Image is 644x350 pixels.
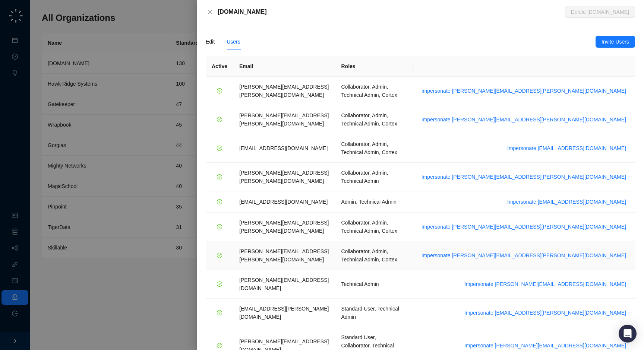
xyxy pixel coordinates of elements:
td: Collaborator, Admin, Technical Admin, Cortex [335,77,412,105]
td: Standard User, Technical Admin [335,299,412,327]
span: check-circle [217,174,222,179]
span: [PERSON_NAME][EMAIL_ADDRESS][PERSON_NAME][DOMAIN_NAME] [239,220,329,234]
span: check-circle [217,281,222,287]
button: Impersonate [PERSON_NAME][EMAIL_ADDRESS][PERSON_NAME][DOMAIN_NAME] [419,86,629,95]
span: check-circle [217,253,222,258]
button: Invite Users [596,36,635,48]
span: close [207,9,213,15]
span: [EMAIL_ADDRESS][DOMAIN_NAME] [239,199,328,205]
td: Collaborator, Admin, Technical Admin [335,163,412,191]
button: Impersonate [EMAIL_ADDRESS][PERSON_NAME][DOMAIN_NAME] [461,308,629,317]
span: Impersonate [PERSON_NAME][EMAIL_ADDRESS][PERSON_NAME][DOMAIN_NAME] [422,251,626,260]
th: Email [233,56,335,77]
div: Open Intercom Messenger [619,325,637,343]
span: check-circle [217,310,222,315]
td: Collaborator, Admin, Technical Admin, Cortex [335,241,412,270]
span: Invite Users [602,38,629,46]
span: Impersonate [PERSON_NAME][EMAIL_ADDRESS][PERSON_NAME][DOMAIN_NAME] [422,87,626,95]
span: [PERSON_NAME][EMAIL_ADDRESS][PERSON_NAME][DOMAIN_NAME] [239,84,329,98]
span: Impersonate [EMAIL_ADDRESS][DOMAIN_NAME] [507,144,626,152]
span: Impersonate [EMAIL_ADDRESS][DOMAIN_NAME] [507,198,626,206]
td: Collaborator, Admin, Technical Admin, Cortex [335,105,412,134]
span: Impersonate [PERSON_NAME][EMAIL_ADDRESS][PERSON_NAME][DOMAIN_NAME] [422,223,626,231]
span: [PERSON_NAME][EMAIL_ADDRESS][PERSON_NAME][DOMAIN_NAME] [239,170,329,184]
td: Technical Admin [335,270,412,299]
span: [PERSON_NAME][EMAIL_ADDRESS][PERSON_NAME][DOMAIN_NAME] [239,112,329,127]
td: Collaborator, Admin, Technical Admin, Cortex [335,134,412,163]
span: Impersonate [EMAIL_ADDRESS][PERSON_NAME][DOMAIN_NAME] [464,309,626,317]
th: Roles [335,56,412,77]
div: Users [227,38,240,46]
span: check-circle [217,117,222,122]
span: check-circle [217,199,222,204]
span: check-circle [217,343,222,348]
span: [PERSON_NAME][EMAIL_ADDRESS][PERSON_NAME][DOMAIN_NAME] [239,248,329,262]
span: [EMAIL_ADDRESS][DOMAIN_NAME] [239,145,328,151]
span: Impersonate [PERSON_NAME][EMAIL_ADDRESS][DOMAIN_NAME] [464,280,626,288]
div: [DOMAIN_NAME] [218,7,565,16]
button: Impersonate [PERSON_NAME][EMAIL_ADDRESS][PERSON_NAME][DOMAIN_NAME] [419,172,629,181]
span: Impersonate [PERSON_NAME][EMAIL_ADDRESS][PERSON_NAME][DOMAIN_NAME] [422,115,626,124]
span: Impersonate [PERSON_NAME][EMAIL_ADDRESS][PERSON_NAME][DOMAIN_NAME] [422,173,626,181]
td: Collaborator, Admin, Technical Admin, Cortex [335,213,412,241]
button: Close [206,7,215,16]
button: Delete [DOMAIN_NAME] [565,6,635,18]
td: Admin, Technical Admin [335,191,412,213]
button: Impersonate [EMAIL_ADDRESS][DOMAIN_NAME] [504,197,629,206]
button: Impersonate [PERSON_NAME][EMAIL_ADDRESS][PERSON_NAME][DOMAIN_NAME] [419,222,629,231]
div: Edit [206,38,215,46]
span: [PERSON_NAME][EMAIL_ADDRESS][DOMAIN_NAME] [239,277,329,291]
button: Impersonate [PERSON_NAME][EMAIL_ADDRESS][DOMAIN_NAME] [461,280,629,289]
span: check-circle [217,146,222,151]
span: [EMAIL_ADDRESS][PERSON_NAME][DOMAIN_NAME] [239,306,329,320]
button: Impersonate [PERSON_NAME][EMAIL_ADDRESS][DOMAIN_NAME] [461,341,629,350]
th: Active [206,56,233,77]
button: Impersonate [EMAIL_ADDRESS][DOMAIN_NAME] [504,144,629,153]
span: check-circle [217,224,222,229]
span: check-circle [217,88,222,93]
span: Impersonate [PERSON_NAME][EMAIL_ADDRESS][DOMAIN_NAME] [464,341,626,350]
button: Impersonate [PERSON_NAME][EMAIL_ADDRESS][PERSON_NAME][DOMAIN_NAME] [419,251,629,260]
button: Impersonate [PERSON_NAME][EMAIL_ADDRESS][PERSON_NAME][DOMAIN_NAME] [419,115,629,124]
